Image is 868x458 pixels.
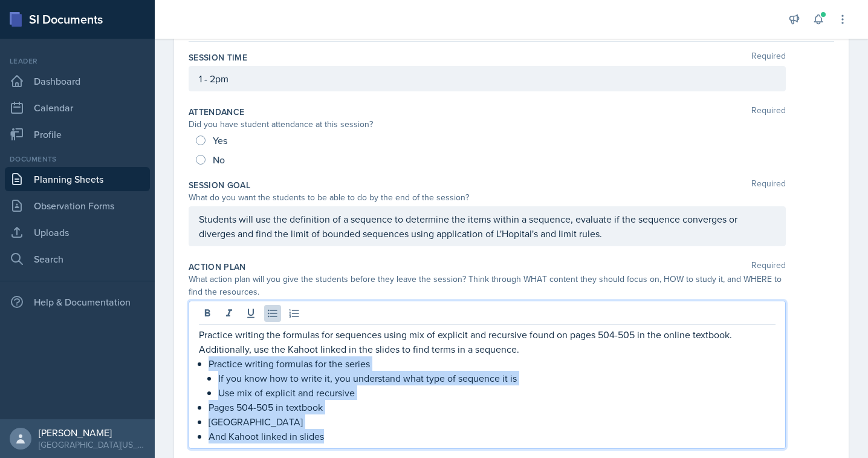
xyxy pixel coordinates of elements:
[39,427,145,439] div: [PERSON_NAME]
[5,122,150,146] a: Profile
[5,69,150,93] a: Dashboard
[189,51,247,64] label: Session Time
[189,118,786,131] div: Did you have student attendance at this session?
[213,134,227,146] span: Yes
[209,414,776,429] p: [GEOGRAPHIC_DATA]
[199,71,776,86] p: 1 - 2pm
[209,400,776,414] p: Pages 504-505 in textbook
[751,179,786,191] span: Required
[751,261,786,273] span: Required
[209,356,776,371] p: Practice writing formulas for the series
[751,51,786,64] span: Required
[199,327,776,356] p: Practice writing the formulas for sequences using mix of explicit and recursive found on pages 50...
[213,154,225,166] span: No
[199,212,776,241] p: Students will use the definition of a sequence to determine the items within a sequence, evaluate...
[189,191,786,204] div: What do you want the students to be able to do by the end of the session?
[209,429,776,443] p: And Kahoot linked in slides
[5,247,150,271] a: Search
[5,56,150,67] div: Leader
[189,273,786,298] div: What action plan will you give the students before they leave the session? Think through WHAT con...
[189,261,246,273] label: Action Plan
[751,106,786,118] span: Required
[5,96,150,120] a: Calendar
[189,106,245,118] label: Attendance
[5,194,150,218] a: Observation Forms
[218,371,776,385] p: If you know how to write it, you understand what type of sequence it is
[39,439,145,451] div: [GEOGRAPHIC_DATA][US_STATE] in [GEOGRAPHIC_DATA]
[5,167,150,191] a: Planning Sheets
[189,179,250,191] label: Session Goal
[5,154,150,165] div: Documents
[5,290,150,314] div: Help & Documentation
[5,220,150,244] a: Uploads
[218,385,776,400] p: Use mix of explicit and recursive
